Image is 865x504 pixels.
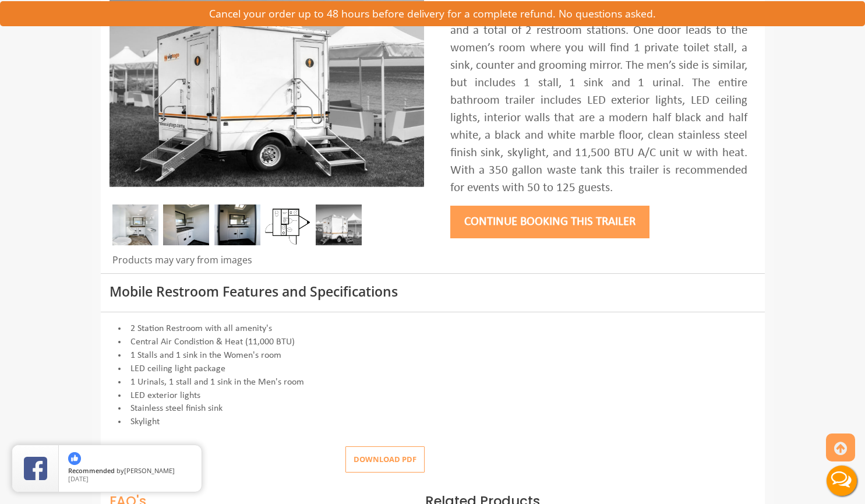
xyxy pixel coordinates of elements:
button: Continue Booking this trailer [450,206,649,238]
button: Live Chat [818,457,865,504]
li: 2 Station Restroom with all amenity's [110,322,756,336]
img: DSC_0016_email [163,205,209,245]
img: thumbs up icon [68,452,81,465]
li: Skylight [110,415,756,429]
li: Central Air Condistion & Heat (11,000 BTU) [110,336,756,349]
img: DSC_0004_email [214,205,260,245]
img: Floor Plan of 2 station Mini restroom with sink and toilet [265,205,311,245]
span: by [68,467,192,475]
img: A mini restroom trailer with two separate stations and separate doors for males and females [316,205,362,245]
img: Inside of complete restroom with a stall, a urinal, tissue holders, cabinets and mirror [112,205,158,245]
span: Recommended [68,466,115,475]
span: [PERSON_NAME] [124,466,175,475]
a: Continue Booking this trailer [450,216,649,228]
li: 1 Urinals, 1 stall and 1 sink in the Men's room [110,376,756,389]
img: Review Rating [24,457,47,480]
li: LED ceiling light package [110,362,756,376]
li: LED exterior lights [110,389,756,403]
span: [DATE] [68,474,89,483]
button: Download pdf [345,446,425,473]
li: 1 Stalls and 1 sink in the Women's room [110,349,756,362]
div: Products may vary from images [110,253,424,273]
li: Stainless steel finish sink [110,402,756,415]
div: Built to party, the 8’ party offers 2 rooms and a total of 2 restroom stations. One door leads to... [450,5,747,197]
a: Download pdf [336,454,425,464]
h3: Mobile Restroom Features and Specifications [110,284,756,299]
